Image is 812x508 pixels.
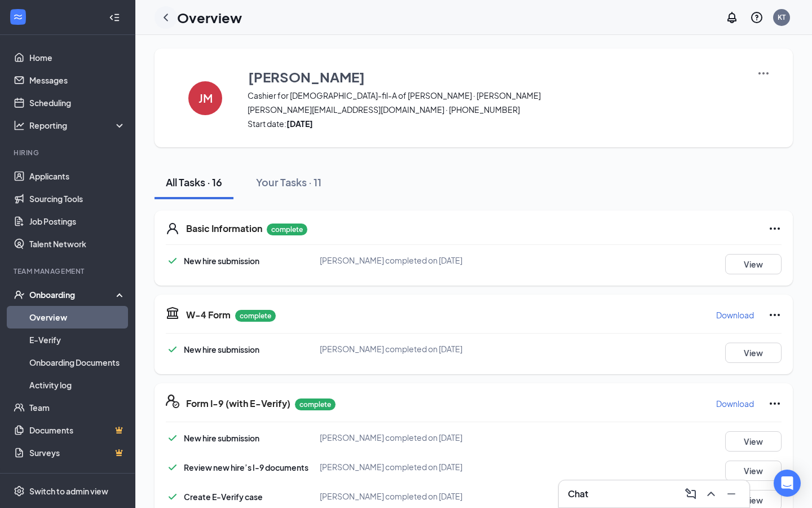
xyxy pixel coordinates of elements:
span: [PERSON_NAME] completed on [DATE] [320,462,462,472]
a: DocumentsCrown [29,419,126,441]
button: [PERSON_NAME] [248,67,743,87]
span: New hire submission [184,256,259,266]
svg: Ellipses [768,308,782,322]
svg: ChevronUp [704,487,718,501]
div: All Tasks · 16 [166,175,222,189]
h5: Basic Information [186,222,262,235]
svg: Notifications [725,11,739,24]
div: Team Management [14,266,123,276]
div: Reporting [29,120,126,131]
button: View [725,431,782,452]
h5: W-4 Form [186,309,231,321]
button: Minimize [722,485,740,503]
a: Scheduling [29,91,126,114]
div: Hiring [14,148,123,157]
svg: UserCheck [14,289,25,300]
a: Applicants [29,165,126,187]
svg: TaxGovernmentIcon [166,306,179,319]
button: Download [716,395,754,413]
a: Home [29,46,126,69]
span: Review new hire’s I-9 documents [184,462,308,472]
p: complete [235,310,276,322]
a: Messages [29,69,126,91]
h4: JM [198,94,213,102]
svg: Checkmark [166,343,179,356]
span: [PERSON_NAME] completed on [DATE] [320,344,462,354]
span: [PERSON_NAME] completed on [DATE] [320,432,462,443]
svg: Analysis [14,120,25,131]
div: Onboarding [29,289,116,300]
svg: ChevronLeft [159,11,173,24]
span: New hire submission [184,344,259,354]
h3: Chat [568,488,588,500]
a: Onboarding Documents [29,351,126,374]
svg: Settings [14,485,25,497]
svg: Ellipses [768,397,782,410]
a: Team [29,396,126,419]
p: Download [716,309,754,321]
svg: Checkmark [166,490,179,503]
button: ComposeMessage [682,485,700,503]
span: [PERSON_NAME] completed on [DATE] [320,255,462,265]
svg: Minimize [725,487,738,501]
a: Job Postings [29,210,126,233]
div: KT [778,12,785,22]
p: Download [716,398,754,409]
button: View [725,254,782,274]
h5: Form I-9 (with E-Verify) [186,397,290,410]
svg: Collapse [109,12,120,23]
svg: Checkmark [166,461,179,474]
span: [PERSON_NAME][EMAIL_ADDRESS][DOMAIN_NAME] · [PHONE_NUMBER] [248,104,743,115]
a: SurveysCrown [29,441,126,464]
a: Activity log [29,374,126,396]
svg: FormI9EVerifyIcon [166,395,179,408]
a: Talent Network [29,233,126,255]
h3: [PERSON_NAME] [248,67,365,86]
div: Your Tasks · 11 [256,175,321,189]
h1: Overview [177,8,242,27]
a: E-Verify [29,329,126,351]
svg: Checkmark [166,431,179,445]
button: ChevronUp [702,485,720,503]
div: Switch to admin view [29,485,108,497]
svg: QuestionInfo [750,11,764,24]
span: Start date: [248,118,743,129]
div: Open Intercom Messenger [774,470,801,497]
svg: WorkstreamLogo [12,11,24,23]
button: JM [177,67,233,129]
span: Cashier for [DEMOGRAPHIC_DATA]-fil-A of [PERSON_NAME] · [PERSON_NAME] [248,90,743,101]
span: [PERSON_NAME] completed on [DATE] [320,491,462,501]
button: View [725,461,782,481]
p: complete [295,398,336,410]
a: Overview [29,306,126,329]
span: Create E-Verify case [184,492,263,502]
button: Download [716,306,754,324]
p: complete [267,224,307,235]
svg: Ellipses [768,222,782,235]
strong: [DATE] [286,119,313,129]
svg: Checkmark [166,254,179,268]
button: View [725,343,782,363]
img: More Actions [757,67,770,80]
svg: ComposeMessage [684,487,698,501]
svg: User [166,222,179,235]
a: Sourcing Tools [29,187,126,210]
span: New hire submission [184,433,259,443]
